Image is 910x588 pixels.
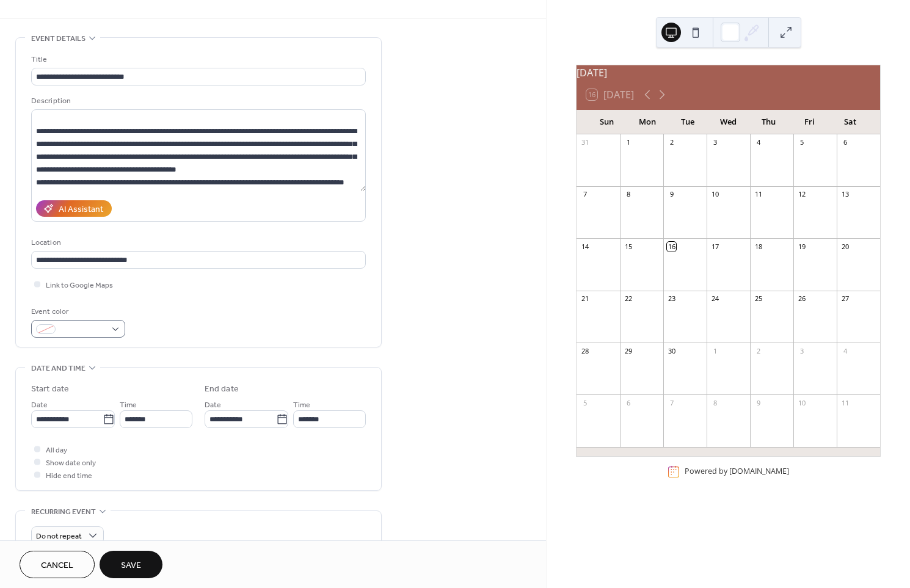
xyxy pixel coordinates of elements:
[100,551,162,578] button: Save
[624,294,633,303] div: 22
[20,551,95,578] button: Cancel
[710,294,719,303] div: 24
[205,399,221,412] span: Date
[797,190,806,199] div: 12
[797,398,806,407] div: 10
[580,242,589,251] div: 14
[627,110,667,134] div: Mon
[577,65,880,80] div: [DATE]
[31,32,86,45] span: Event details
[830,110,870,134] div: Sat
[624,398,633,407] div: 6
[31,236,363,249] div: Location
[46,444,67,457] span: All day
[729,466,789,477] a: [DOMAIN_NAME]
[580,190,589,199] div: 7
[797,138,806,147] div: 5
[31,95,363,107] div: Description
[36,529,82,543] span: Do not repeat
[708,110,748,134] div: Wed
[31,53,363,66] div: Title
[120,399,137,412] span: Time
[667,398,676,407] div: 7
[31,362,86,375] span: Date and time
[293,399,310,412] span: Time
[797,294,806,303] div: 26
[46,470,92,482] span: Hide end time
[754,398,763,407] div: 9
[754,294,763,303] div: 25
[668,110,708,134] div: Tue
[840,398,850,407] div: 11
[685,466,789,477] div: Powered by
[580,138,589,147] div: 31
[710,398,719,407] div: 8
[46,457,96,470] span: Show date only
[667,346,676,355] div: 30
[667,138,676,147] div: 2
[840,190,850,199] div: 13
[840,242,850,251] div: 20
[46,279,113,292] span: Link to Google Maps
[710,138,719,147] div: 3
[624,242,633,251] div: 15
[840,294,850,303] div: 27
[749,110,789,134] div: Thu
[586,110,627,134] div: Sun
[667,190,676,199] div: 9
[710,242,719,251] div: 17
[667,242,676,251] div: 16
[754,346,763,355] div: 2
[624,190,633,199] div: 8
[754,190,763,199] div: 11
[31,383,69,396] div: Start date
[31,399,48,412] span: Date
[710,346,719,355] div: 1
[789,110,829,134] div: Fri
[797,242,806,251] div: 19
[624,346,633,355] div: 29
[667,294,676,303] div: 23
[59,203,103,216] div: AI Assistant
[840,346,850,355] div: 4
[754,138,763,147] div: 4
[31,506,96,518] span: Recurring event
[797,346,806,355] div: 3
[36,200,112,217] button: AI Assistant
[754,242,763,251] div: 18
[41,559,73,572] span: Cancel
[580,294,589,303] div: 21
[121,559,141,572] span: Save
[580,346,589,355] div: 28
[580,398,589,407] div: 5
[840,138,850,147] div: 6
[31,305,123,318] div: Event color
[624,138,633,147] div: 1
[205,383,239,396] div: End date
[710,190,719,199] div: 10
